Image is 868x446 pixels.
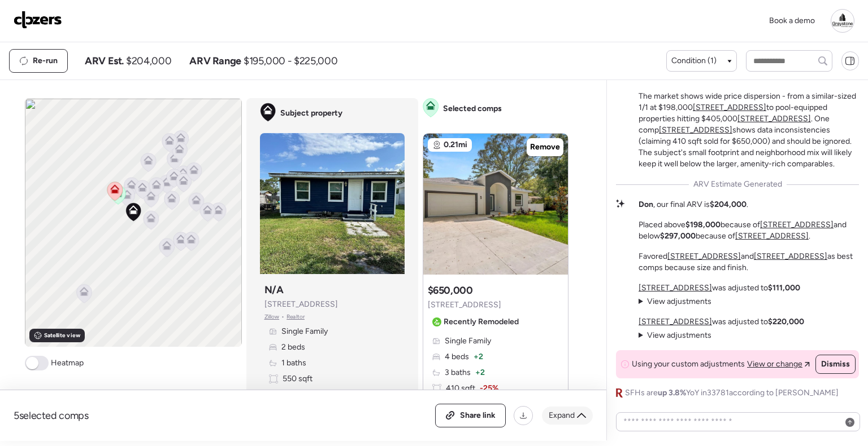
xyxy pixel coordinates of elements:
[444,316,519,328] span: Recently Remodeled
[444,139,467,151] span: 0.21mi
[264,283,284,297] h3: N/A
[821,359,850,370] span: Dismiss
[659,125,732,135] a: [STREET_ADDRESS]
[281,326,328,337] span: Single Family
[760,220,834,229] a: [STREET_ADDRESS]
[693,179,782,190] span: ARV Estimate Generated
[639,296,711,307] summary: View adjustments
[283,373,313,385] span: 550 sqft
[625,387,839,399] span: SFHs are YoY in 33781 according to [PERSON_NAME]
[768,283,800,293] strong: $111,000
[474,351,483,363] span: + 2
[460,410,496,421] span: Share link
[445,335,491,347] span: Single Family
[685,220,721,229] strong: $198,000
[747,359,810,370] a: View or change
[446,383,475,394] span: 410 sqft
[443,103,502,114] span: Selected comps
[549,410,575,421] span: Expand
[85,54,124,68] span: ARV Est.
[33,55,58,67] span: Re-run
[639,330,711,341] summary: View adjustments
[281,357,306,369] span: 1 baths
[639,200,653,209] strong: Don
[639,282,800,294] p: was adjusted to
[126,54,171,68] span: $204,000
[280,108,342,119] span: Subject property
[639,283,712,293] a: [STREET_ADDRESS]
[737,114,811,123] a: [STREET_ADDRESS]
[530,142,560,153] span: Remove
[14,11,62,29] img: Logo
[768,317,804,326] strong: $220,000
[639,91,859,170] p: The market shows wide price dispersion - from a similar-sized 1/1 at $198,000 to pool-equipped pr...
[658,388,686,398] span: up 3.8%
[445,367,471,378] span: 3 baths
[44,331,80,340] span: Satellite view
[747,359,802,370] span: View or change
[769,16,815,25] span: Book a demo
[735,231,809,241] a: [STREET_ADDRESS]
[693,103,766,112] a: [STREET_ADDRESS]
[647,297,711,306] span: View adjustments
[281,342,305,353] span: 2 beds
[475,367,485,378] span: + 2
[639,199,748,210] p: , our final ARV is .
[639,251,859,273] p: Favored and as best comps because size and finish.
[632,359,745,370] span: Using your custom adjustments
[647,330,711,340] span: View adjustments
[710,200,747,209] strong: $204,000
[14,409,89,422] span: 5 selected comps
[264,312,280,321] span: Zillow
[264,299,338,310] span: [STREET_ADDRESS]
[480,383,498,394] span: -25%
[671,55,717,67] span: Condition (1)
[639,316,804,328] p: was adjusted to
[281,312,284,321] span: •
[287,312,305,321] span: Realtor
[428,299,501,311] span: [STREET_ADDRESS]
[667,251,741,261] a: [STREET_ADDRESS]
[244,54,337,68] span: $195,000 - $225,000
[639,317,712,326] a: [STREET_ADDRESS]
[660,231,696,241] strong: $297,000
[428,284,473,297] h3: $650,000
[189,54,241,68] span: ARV Range
[283,389,316,400] span: Built 1961
[639,219,859,242] p: Placed above because of and below because of .
[754,251,827,261] a: [STREET_ADDRESS]
[445,351,469,363] span: 4 beds
[51,357,84,369] span: Heatmap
